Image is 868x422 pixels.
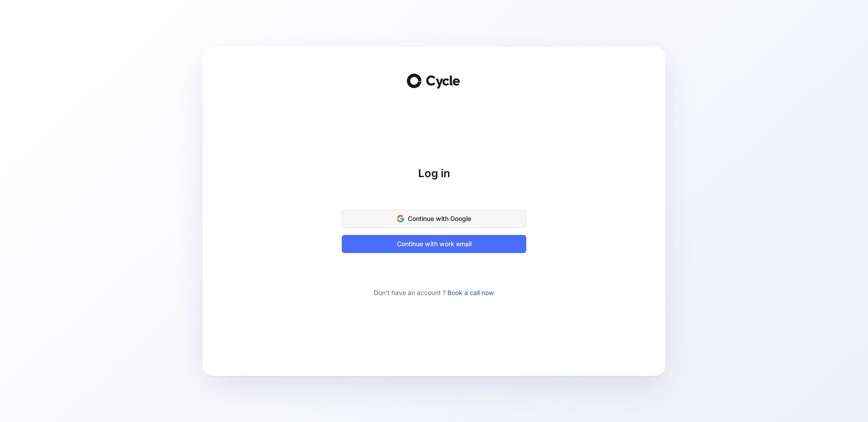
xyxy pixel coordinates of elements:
[342,166,526,181] h1: Log in
[448,289,494,296] a: Book a call now
[342,287,526,298] div: Don’t have an account ?
[342,210,526,228] button: Continue with Google
[353,239,515,249] span: Continue with work email
[353,213,515,224] span: Continue with Google
[342,235,526,253] button: Continue with work email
